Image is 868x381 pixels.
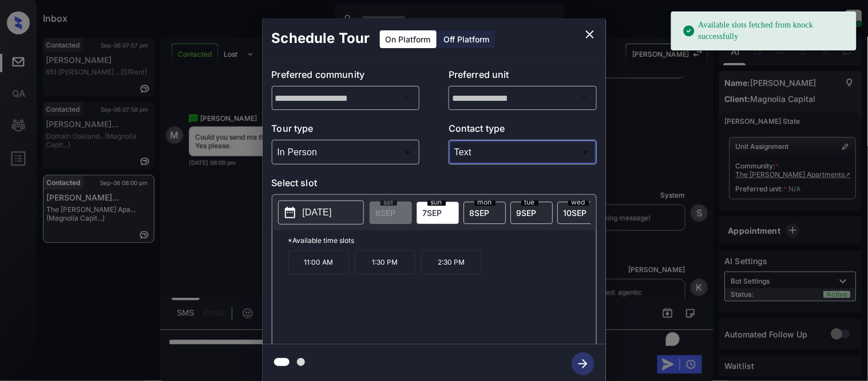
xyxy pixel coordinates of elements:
[272,68,420,86] p: Preferred community
[463,202,506,224] div: date-select
[470,208,490,218] span: 8 SEP
[449,68,597,86] p: Preferred unit
[263,18,379,58] h2: Schedule Tour
[417,202,459,224] div: date-select
[521,199,538,206] span: tue
[474,199,496,206] span: mon
[380,30,437,48] div: On Platform
[272,121,420,140] p: Tour type
[578,23,601,46] button: close
[278,201,364,225] button: [DATE]
[423,208,442,218] span: 7 SEP
[557,202,600,224] div: date-select
[564,208,587,218] span: 10 SEP
[510,202,553,224] div: date-select
[355,250,415,274] p: 1:30 PM
[275,143,417,162] div: In Person
[683,15,847,47] div: Available slots fetched from knock successfully
[438,30,496,48] div: Off Platform
[288,250,349,274] p: 11:00 AM
[451,143,594,162] div: Text
[449,121,597,140] p: Contact type
[288,230,596,250] p: *Available time slots
[272,176,597,194] p: Select slot
[303,206,332,219] p: [DATE]
[421,250,482,274] p: 2:30 PM
[517,208,537,218] span: 9 SEP
[427,199,446,206] span: sun
[568,199,589,206] span: wed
